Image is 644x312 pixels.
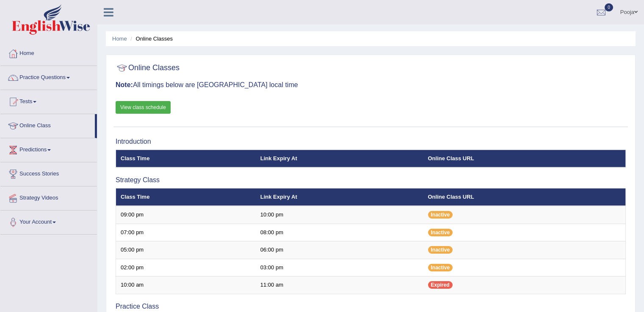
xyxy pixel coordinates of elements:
[423,150,626,167] th: Online Class URL
[116,150,256,167] th: Class Time
[428,246,453,254] span: Inactive
[256,206,423,224] td: 10:00 pm
[116,241,256,259] td: 05:00 pm
[116,101,171,114] a: View class schedule
[116,81,133,88] b: Note:
[116,188,256,206] th: Class Time
[423,188,626,206] th: Online Class URL
[116,259,256,276] td: 02:00 pm
[0,42,97,63] a: Home
[256,259,423,276] td: 03:00 pm
[0,211,97,232] a: Your Account
[116,176,626,184] h3: Strategy Class
[116,138,626,145] h3: Introduction
[116,206,256,224] td: 09:00 pm
[256,224,423,241] td: 08:00 pm
[0,138,97,159] a: Predictions
[128,35,173,43] li: Online Classes
[0,186,97,208] a: Strategy Videos
[428,281,453,289] span: Expired
[428,211,453,219] span: Inactive
[256,188,423,206] th: Link Expiry At
[116,81,626,89] h3: All timings below are [GEOGRAPHIC_DATA] local time
[256,241,423,259] td: 06:00 pm
[256,150,423,167] th: Link Expiry At
[116,62,180,74] h2: Online Classes
[0,114,95,135] a: Online Class
[0,90,97,111] a: Tests
[605,3,613,11] span: 0
[116,303,626,310] h3: Practice Class
[112,36,127,42] a: Home
[0,66,97,87] a: Practice Questions
[256,276,423,294] td: 11:00 am
[428,264,453,271] span: Inactive
[0,162,97,183] a: Success Stories
[116,276,256,294] td: 10:00 am
[116,224,256,241] td: 07:00 pm
[428,229,453,236] span: Inactive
